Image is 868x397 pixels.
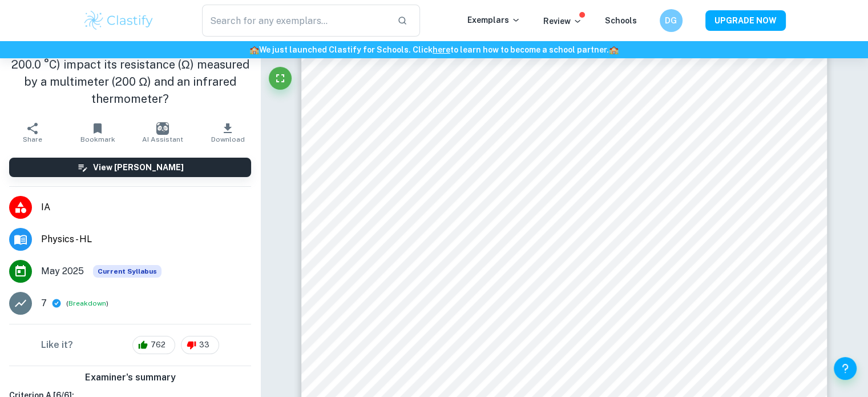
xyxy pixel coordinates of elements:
span: Physics - HL [41,232,251,246]
img: AI Assistant [156,122,169,135]
input: Search for any exemplars... [202,5,389,37]
span: 🏫 [249,45,259,54]
button: DG [660,9,683,32]
h6: Examiner's summary [5,371,256,384]
h6: DG [664,14,677,27]
h6: We just launched Clastify for Schools. Click to learn how to become a school partner. [2,43,866,56]
div: 33 [181,336,219,354]
h6: View [PERSON_NAME] [93,161,184,174]
span: Share [23,135,42,143]
h1: How does varying the temperature of a copper wire (25.0, 100.0, 125.0, 150.0, 175.0, 200.0 °C) im... [9,22,251,107]
a: here [433,45,450,54]
button: Download [195,117,260,149]
div: 762 [132,336,175,354]
h6: Like it? [41,338,73,352]
p: Exemplars [467,14,520,26]
button: Breakdown [68,298,106,308]
span: 762 [144,339,172,351]
span: Bookmark [80,135,115,143]
img: Clastify logo [83,9,155,32]
div: This exemplar is based on the current syllabus. Feel free to refer to it for inspiration/ideas wh... [93,265,162,278]
span: Download [211,135,245,143]
a: Schools [605,16,637,25]
button: View [PERSON_NAME] [9,158,251,177]
button: AI Assistant [130,117,195,149]
span: IA [41,200,251,214]
span: ( ) [66,298,108,309]
p: Review [543,15,582,27]
span: May 2025 [41,264,84,278]
span: 33 [193,339,216,351]
span: Current Syllabus [93,265,162,278]
span: AI Assistant [142,135,183,143]
button: Bookmark [65,117,130,149]
button: Help and Feedback [834,357,857,380]
button: Fullscreen [269,67,292,90]
button: UPGRADE NOW [705,10,786,31]
span: 🏫 [609,45,619,54]
p: 7 [41,296,47,310]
